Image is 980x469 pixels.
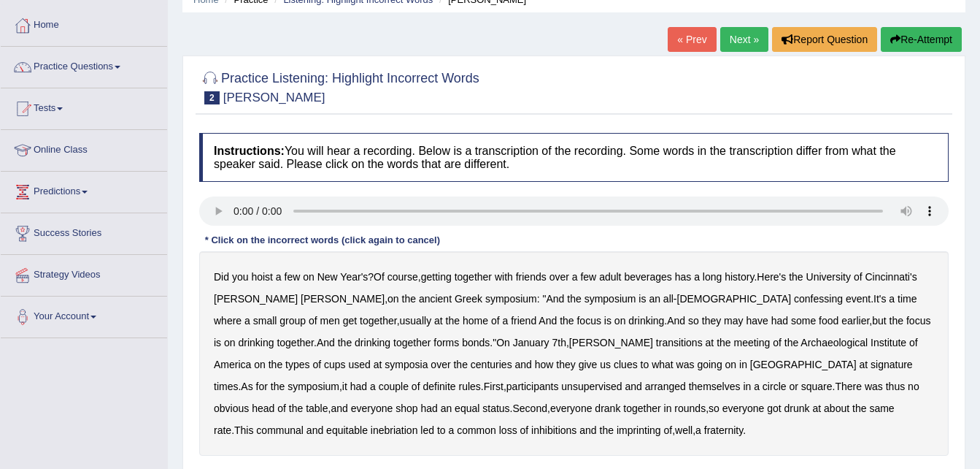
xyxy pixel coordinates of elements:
b: Second [513,403,547,414]
b: square [801,381,833,392]
b: on [224,337,236,348]
b: all [663,293,674,305]
b: New [317,271,338,283]
b: had [771,315,788,327]
b: Archaeological [800,337,868,348]
b: As [241,381,252,392]
b: on [387,293,399,305]
b: of [663,424,672,436]
b: [PERSON_NAME] [301,293,385,305]
b: together [455,271,492,283]
button: Report Question [772,27,877,52]
b: forms [433,337,459,348]
b: a [502,315,508,327]
b: a [276,271,282,283]
b: head [252,403,274,414]
b: the [446,315,460,327]
small: [PERSON_NAME] [223,91,325,104]
b: drunk [784,403,810,414]
b: what [652,359,674,370]
b: common [457,424,496,436]
b: food [819,315,838,327]
b: the [289,403,303,414]
h2: Practice Listening: Highlight Incorrect Words [199,68,479,104]
div: ? , . , : " - . , . , . ." , . , . , . , . , , . , , . [199,251,949,456]
b: This [234,424,253,436]
b: [PERSON_NAME] [214,293,298,305]
a: Online Class [1,130,167,167]
b: of [412,381,420,392]
b: symposium [288,381,339,392]
b: on [614,315,626,327]
b: is [604,315,611,327]
b: bonds [462,337,490,348]
b: thus [886,381,905,392]
b: together [277,337,314,348]
b: the [784,337,798,348]
b: for [256,381,268,392]
b: everyone [550,403,593,414]
b: There [835,381,862,392]
b: loss [499,424,517,436]
b: And [667,315,685,327]
b: of [312,359,321,370]
b: the [567,293,581,305]
b: Did [214,271,229,283]
b: some [791,315,816,327]
b: and [625,381,641,392]
b: at [706,337,714,348]
b: had [420,403,437,414]
b: transitions [656,337,703,348]
b: few [285,271,301,283]
b: in [664,403,672,414]
b: earlier [841,315,869,327]
b: inhibitions [531,424,576,436]
b: in [743,381,751,392]
a: Home [1,5,167,42]
b: they [556,359,575,370]
b: confessing [794,293,843,305]
b: on [725,359,737,370]
b: the [271,381,285,392]
b: equal [455,403,479,414]
b: [DEMOGRAPHIC_DATA] [677,293,792,305]
b: a [695,424,701,436]
b: on [254,359,266,370]
b: [GEOGRAPHIC_DATA] [750,359,857,370]
b: couple [379,381,409,392]
b: First [484,381,503,392]
span: 2 [204,91,220,104]
a: Your Account [1,297,167,333]
b: the [453,359,467,370]
b: of [854,271,863,283]
h4: You will hear a recording. Below is a transcription of the recording. Some words in the transcrip... [199,133,949,182]
b: symposia [385,359,428,370]
b: at [859,359,868,370]
b: communal [256,424,304,436]
b: Year's [340,271,368,283]
b: over [431,359,450,370]
b: friends [516,271,547,283]
b: symposium [485,293,537,305]
b: of [520,424,529,436]
b: together [623,403,660,414]
b: everyone [351,403,393,414]
b: history [725,271,754,283]
button: Re-Attempt [881,27,962,52]
b: and [306,424,323,436]
b: the [717,337,730,348]
b: cups [324,359,346,370]
a: Success Stories [1,213,167,250]
b: definite [423,381,455,392]
b: same [869,403,894,414]
b: It's [873,293,886,305]
b: usually [400,315,432,327]
b: symposium [584,293,636,305]
b: friend [511,315,536,327]
b: participants [506,381,559,392]
b: has [675,271,692,283]
b: a [448,424,454,436]
b: long [703,271,722,283]
b: meeting [733,337,770,348]
b: Instructions: [214,145,285,157]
